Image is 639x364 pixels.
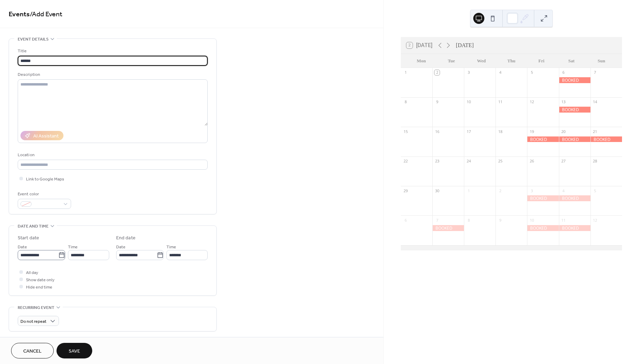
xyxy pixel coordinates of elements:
[559,136,590,142] div: BOOKED
[561,129,566,134] div: 20
[116,234,136,242] div: End date
[9,8,30,21] a: Events
[561,159,566,164] div: 27
[57,343,92,358] button: Save
[561,70,566,75] div: 6
[69,348,80,355] span: Save
[434,159,440,164] div: 23
[18,36,49,43] span: Event details
[18,304,54,311] span: Recurring event
[466,54,496,68] div: Wed
[498,159,503,164] div: 25
[23,348,42,355] span: Cancel
[166,243,176,251] span: Time
[529,99,534,105] div: 12
[403,99,408,105] div: 8
[561,99,566,105] div: 13
[559,225,590,231] div: BOOKED
[559,107,590,113] div: BOOKED
[26,284,52,291] span: Hide end time
[436,54,466,68] div: Tue
[403,129,408,134] div: 15
[498,99,503,105] div: 11
[559,195,590,201] div: BOOKED
[456,41,474,50] div: [DATE]
[496,54,527,68] div: Thu
[18,223,49,230] span: Date and time
[18,47,206,55] div: Title
[11,343,54,358] button: Cancel
[434,188,440,193] div: 30
[529,188,534,193] div: 3
[593,159,598,164] div: 28
[556,54,587,68] div: Sat
[527,225,559,231] div: BOOKED
[434,70,440,75] div: 2
[18,234,39,242] div: Start date
[18,190,70,198] div: Event color
[527,195,559,201] div: BOOKED
[593,129,598,134] div: 21
[26,276,54,284] span: Show date only
[18,71,206,78] div: Description
[593,188,598,193] div: 5
[26,176,64,183] span: Link to Google Maps
[68,243,78,251] span: Time
[593,217,598,223] div: 12
[26,269,38,276] span: All day
[466,188,471,193] div: 1
[403,70,408,75] div: 1
[20,318,46,326] span: Do not repeat
[498,188,503,193] div: 2
[529,70,534,75] div: 5
[526,54,556,68] div: Fri
[403,159,408,164] div: 22
[529,217,534,223] div: 10
[18,243,27,251] span: Date
[561,217,566,223] div: 11
[466,70,471,75] div: 3
[559,77,590,83] div: BOOKED
[434,129,440,134] div: 16
[466,159,471,164] div: 24
[30,8,62,21] span: / Add Event
[586,54,616,68] div: Sun
[18,151,206,159] div: Location
[403,188,408,193] div: 29
[593,70,598,75] div: 7
[406,54,437,68] div: Mon
[529,159,534,164] div: 26
[593,99,598,105] div: 14
[466,99,471,105] div: 10
[590,136,622,142] div: BOOKED
[116,243,126,251] span: Date
[527,136,559,142] div: BOOKED
[466,129,471,134] div: 17
[403,217,408,223] div: 6
[498,70,503,75] div: 4
[498,129,503,134] div: 18
[529,129,534,134] div: 19
[561,188,566,193] div: 4
[466,217,471,223] div: 8
[498,217,503,223] div: 9
[434,217,440,223] div: 7
[434,99,440,105] div: 9
[432,225,464,231] div: BOOKED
